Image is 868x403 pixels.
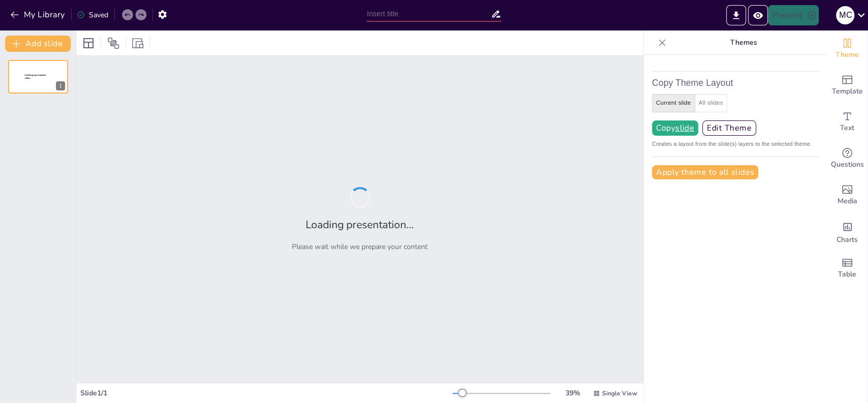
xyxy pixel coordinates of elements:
[652,94,819,112] div: create layout
[652,165,758,179] button: Apply theme to all slides
[835,49,859,60] span: Theme
[827,177,867,213] div: Add images, graphics, shapes or video
[836,234,858,245] span: Charts
[107,37,119,49] span: Position
[695,94,727,112] button: all slides
[702,120,756,136] button: Edit Theme
[827,213,867,250] div: Add charts and graphs
[827,250,867,287] div: Add a table
[5,36,71,52] button: Add slide
[8,7,69,23] button: My Library
[652,120,698,136] button: Copyslide
[827,140,867,177] div: Get real-time input from your audience
[836,5,854,25] button: M C
[838,269,856,280] span: Table
[306,218,414,232] h2: Loading presentation...
[602,389,637,397] span: Single View
[25,74,46,80] span: Sendsteps presentation editor
[80,388,453,398] div: Slide 1 / 1
[130,35,145,51] div: Resize presentation
[748,5,768,25] button: Preview Presentation
[832,86,863,97] span: Template
[840,122,854,134] span: Text
[652,140,819,148] span: Creates a layout from the slide(s) layers to the selected theme.
[827,67,867,104] div: Add ready made slides
[837,196,857,207] span: Media
[652,76,819,90] h6: Copy Theme Layout
[367,7,491,21] input: Insert title
[292,242,428,252] p: Please wait while we prepare your content
[80,35,97,51] div: Layout
[675,124,694,132] u: slide
[670,30,817,55] p: Themes
[768,5,819,25] button: Present
[726,5,746,25] button: Export to PowerPoint
[56,81,65,90] div: 1
[827,30,867,67] div: Change the overall theme
[560,388,585,398] div: 39 %
[8,60,68,94] div: 1
[831,159,864,170] span: Questions
[77,10,108,20] div: Saved
[652,94,695,112] button: current slide
[827,104,867,140] div: Add text boxes
[836,6,854,24] div: M C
